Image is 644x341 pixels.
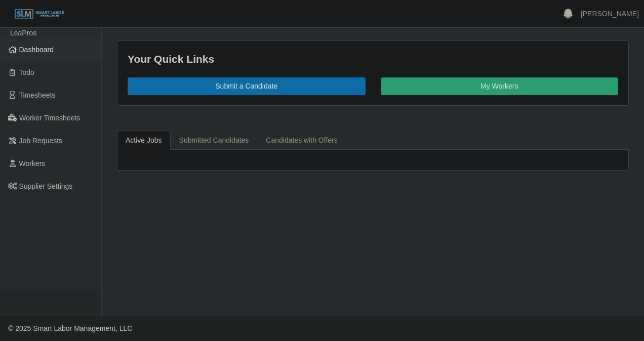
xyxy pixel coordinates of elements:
[117,131,171,150] a: Active Jobs
[14,9,65,20] img: SLM Logo
[19,159,46,167] span: Workers
[381,77,619,95] a: My Workers
[581,9,639,19] a: [PERSON_NAME]
[128,77,366,95] a: Submit a Candidate
[171,131,258,150] a: Submitted Candidates
[128,51,618,67] div: Your Quick Links
[19,182,73,190] span: Supplier Settings
[19,46,54,54] span: Dashboard
[19,68,34,76] span: Todo
[257,131,346,150] a: Candidates with Offers
[19,91,56,99] span: Timesheets
[8,324,132,332] span: © 2025 Smart Labor Management, LLC
[10,29,36,37] span: LeaPros
[19,137,63,145] span: Job Requests
[19,114,80,122] span: Worker Timesheets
